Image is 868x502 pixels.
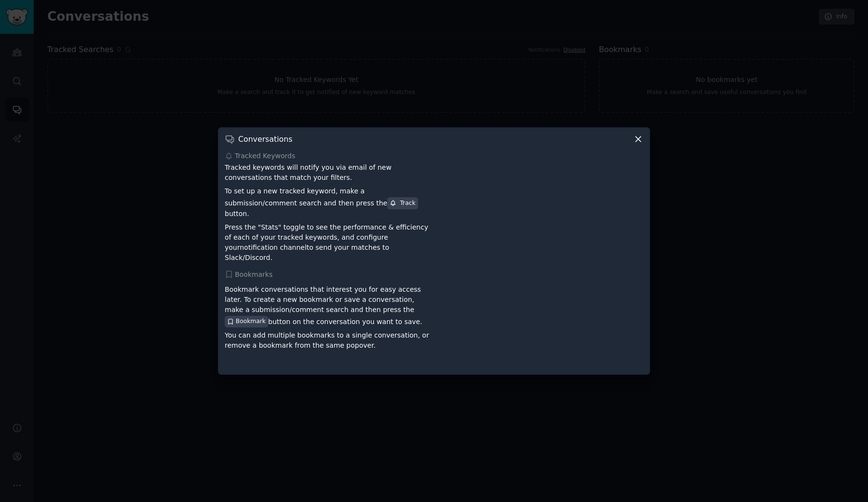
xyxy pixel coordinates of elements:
div: Tracked Keywords [225,151,643,161]
p: Press the "Stats" toggle to see the performance & efficiency of each of your tracked keywords, an... [225,222,431,263]
a: notification channel [240,244,307,251]
div: Track [390,199,415,208]
h3: Conversations [238,134,292,144]
p: Tracked keywords will notify you via email of new conversations that match your filters. [225,163,431,183]
p: Bookmark conversations that interest you for easy access later. To create a new bookmark or save ... [225,285,431,327]
p: To set up a new tracked keyword, make a submission/comment search and then press the button. [225,186,431,218]
p: You can add multiple bookmarks to a single conversation, or remove a bookmark from the same popover. [225,330,431,351]
iframe: YouTube video player [437,163,643,249]
iframe: YouTube video player [437,281,643,368]
div: Bookmarks [225,270,643,280]
span: Bookmark [236,317,266,326]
